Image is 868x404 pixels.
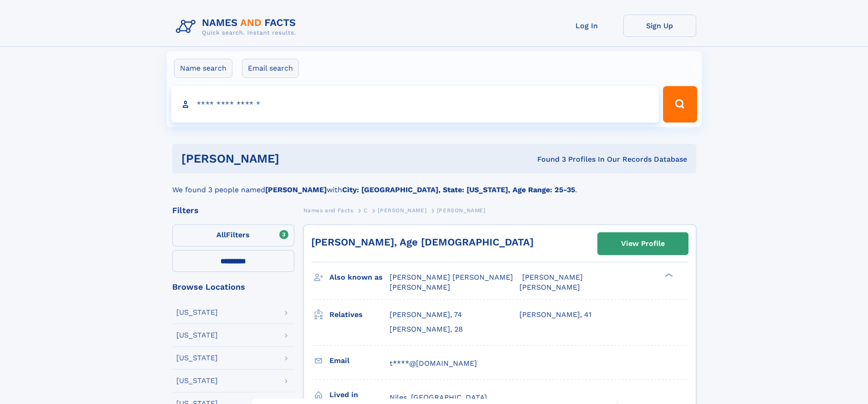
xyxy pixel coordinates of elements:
div: Filters [172,206,294,215]
a: Log In [550,15,623,37]
a: View Profile [598,233,688,255]
b: City: [GEOGRAPHIC_DATA], State: [US_STATE], Age Range: 25-35 [342,185,575,194]
div: [US_STATE] [176,354,218,362]
div: [US_STATE] [176,332,218,339]
div: Found 3 Profiles In Our Records Database [408,154,687,164]
button: Search Button [663,86,697,123]
span: [PERSON_NAME] [437,207,486,214]
label: Name search [174,59,232,78]
div: ❯ [663,272,673,278]
a: Sign Up [623,15,696,37]
h3: Relatives [329,307,390,322]
a: Names and Facts [303,205,354,216]
a: [PERSON_NAME], 74 [390,310,462,320]
span: C [364,207,368,214]
span: Niles, [GEOGRAPHIC_DATA] [390,393,487,402]
span: [PERSON_NAME] [378,207,426,214]
img: Logo Names and Facts [172,15,303,39]
input: search input [171,86,659,123]
b: [PERSON_NAME] [265,185,327,194]
a: [PERSON_NAME], Age [DEMOGRAPHIC_DATA] [311,236,534,248]
div: [US_STATE] [176,309,218,316]
h3: Lived in [329,387,390,403]
h3: Email [329,353,390,368]
span: All [216,230,226,239]
span: [PERSON_NAME] [390,283,450,291]
label: Filters [172,225,294,246]
span: [PERSON_NAME] [522,273,583,281]
div: Browse Locations [172,283,294,291]
div: View Profile [621,233,665,254]
h3: Also known as [329,270,390,285]
a: [PERSON_NAME] [378,205,426,216]
span: [PERSON_NAME] [519,283,580,291]
div: We found 3 people named with . [172,174,696,195]
a: [PERSON_NAME], 28 [390,324,463,334]
div: [US_STATE] [176,377,218,384]
a: C [364,205,368,216]
span: [PERSON_NAME] [PERSON_NAME] [390,273,513,281]
label: Email search [242,59,299,78]
a: [PERSON_NAME], 41 [519,310,591,320]
h1: [PERSON_NAME] [181,153,408,164]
